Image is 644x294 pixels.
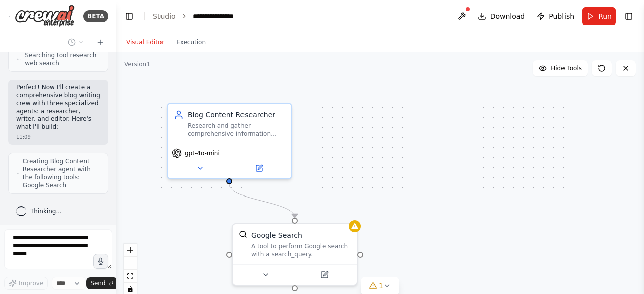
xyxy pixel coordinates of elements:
[224,184,300,218] g: Edge from c93ff215-5036-4dd2-bbcd-98f5d88316cf to 40e8ba0d-38c4-4ea2-9e1a-289c74a62d92
[120,36,170,48] button: Visual Editor
[167,103,292,179] div: Blog Content ResearcherResearch and gather comprehensive information about {topic}, including cur...
[474,7,529,25] button: Download
[598,11,612,21] span: Run
[251,242,351,258] div: A tool to perform Google search with a search_query.
[90,279,105,287] span: Send
[188,110,285,120] div: Blog Content Researcher
[239,230,247,238] img: SerplyWebSearchTool
[16,133,100,141] div: 11:09
[153,12,176,20] a: Studio
[23,157,100,189] span: Creating Blog Content Researcher agent with the following tools: Google Search
[124,270,137,283] button: fit view
[25,51,100,67] span: Searching tool research web search
[124,60,150,68] div: Version 1
[170,36,212,48] button: Execution
[92,36,108,48] button: Start a new chat
[122,9,136,23] button: Hide left sidebar
[153,11,243,21] nav: breadcrumb
[533,60,588,76] button: Hide Tools
[490,11,525,21] span: Download
[16,84,100,131] p: Perfect! Now I'll create a comprehensive blog writing crew with three specialized agents: a resea...
[622,9,636,23] button: Show right sidebar
[30,207,62,215] span: Thinking...
[4,277,48,290] button: Improve
[251,230,302,240] div: Google Search
[64,36,88,48] button: Switch to previous chat
[533,7,578,25] button: Publish
[379,281,383,291] span: 1
[83,10,108,22] div: BETA
[19,279,43,287] span: Improve
[232,223,358,286] div: SerplyWebSearchToolGoogle SearchA tool to perform Google search with a search_query.
[296,269,353,281] button: Open in side panel
[230,162,287,174] button: Open in side panel
[124,244,137,257] button: zoom in
[93,254,108,269] button: Click to speak your automation idea
[15,5,75,27] img: Logo
[124,257,137,270] button: zoom out
[188,122,285,138] div: Research and gather comprehensive information about {topic}, including current trends, key insigh...
[582,7,616,25] button: Run
[86,277,117,289] button: Send
[551,64,582,72] span: Hide Tools
[185,149,220,157] span: gpt-4o-mini
[549,11,574,21] span: Publish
